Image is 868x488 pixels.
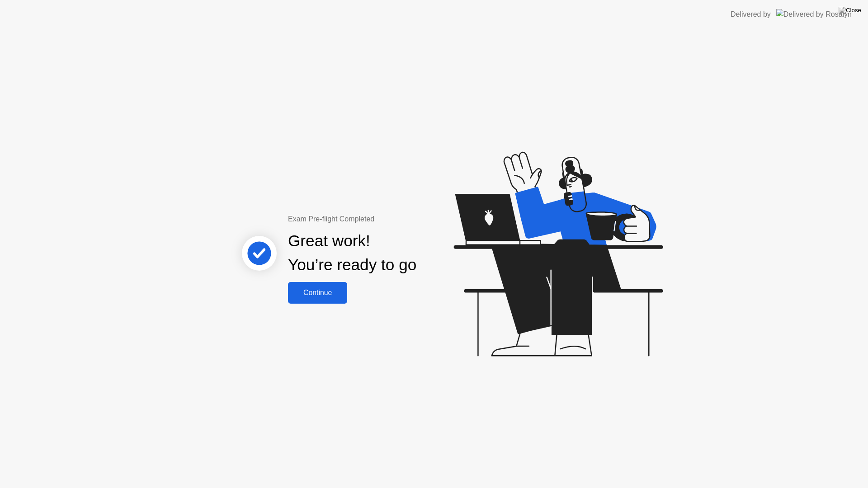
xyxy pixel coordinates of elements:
img: Delivered by Rosalyn [776,9,852,19]
img: Close [839,7,861,14]
div: Delivered by [731,9,771,20]
div: Exam Pre-flight Completed [288,214,475,225]
div: Continue [291,289,344,297]
button: Continue [288,282,347,304]
div: Great work! You’re ready to go [288,229,416,277]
